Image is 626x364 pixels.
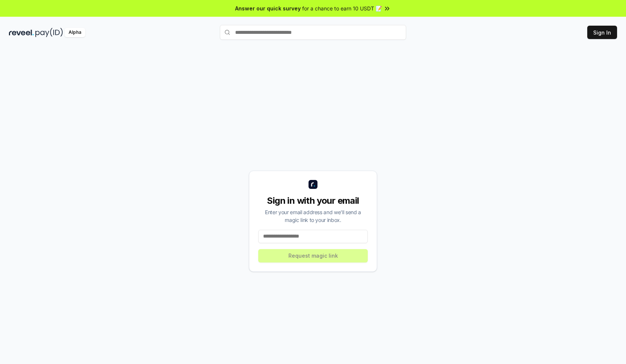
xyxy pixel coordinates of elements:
[64,28,85,37] div: Alpha
[258,195,368,207] div: Sign in with your email
[309,180,317,189] img: logo_small
[258,208,368,224] div: Enter your email address and we’ll send a magic link to your inbox.
[35,28,63,37] img: pay_id
[587,26,617,39] button: Sign In
[235,4,301,12] span: Answer our quick survey
[302,4,382,12] span: for a chance to earn 10 USDT 📝
[9,28,34,37] img: reveel_dark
